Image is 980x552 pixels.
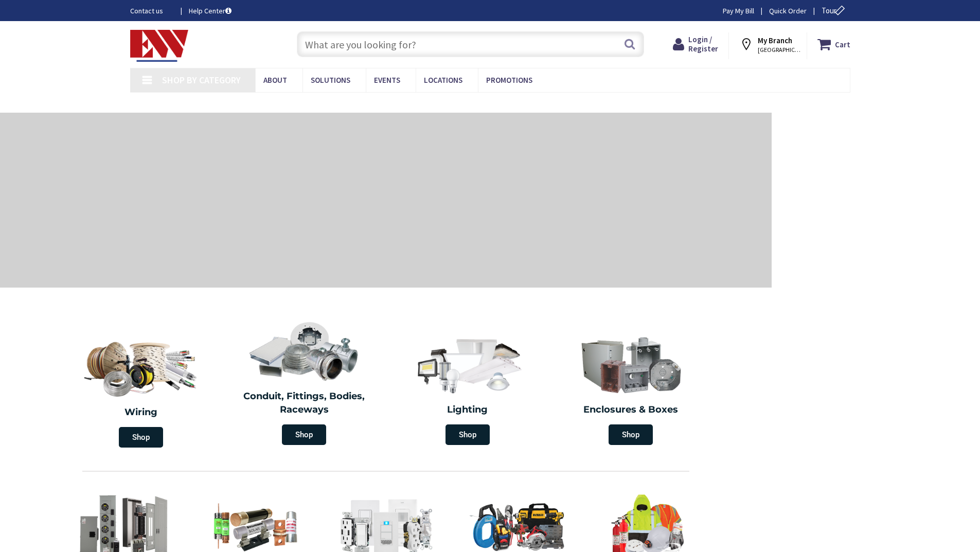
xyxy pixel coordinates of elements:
[486,75,532,85] span: Promotions
[130,30,189,62] img: Electrical Wholesalers, Inc.
[162,74,241,86] span: Shop By Category
[388,329,547,450] a: Lighting Shop
[424,75,462,85] span: Locations
[609,424,653,445] span: Shop
[130,6,172,16] a: Contact us
[673,35,718,54] a: Login / Register
[59,329,223,453] a: Wiring Shop
[225,316,384,450] a: Conduit, Fittings, Bodies, Raceways Shop
[282,424,326,445] span: Shop
[758,46,801,54] span: [GEOGRAPHIC_DATA], [GEOGRAPHIC_DATA]
[688,34,718,54] span: Login / Register
[374,75,400,85] span: Events
[189,6,231,16] a: Help Center
[552,329,710,450] a: Enclosures & Boxes Shop
[263,75,287,85] span: About
[835,35,850,54] strong: Cart
[230,390,379,416] h2: Conduit, Fittings, Bodies, Raceways
[758,35,792,45] strong: My Branch
[557,403,705,417] h2: Enclosures & Boxes
[817,35,850,54] a: Cart
[394,403,542,417] h2: Lighting
[119,427,163,448] span: Shop
[446,424,490,445] span: Shop
[311,75,350,85] span: Solutions
[739,35,797,54] div: My Branch [GEOGRAPHIC_DATA], [GEOGRAPHIC_DATA]
[822,6,848,15] span: Tour
[297,31,644,57] input: What are you looking for?
[723,6,754,16] a: Pay My Bill
[769,6,807,16] a: Quick Order
[64,406,218,419] h2: Wiring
